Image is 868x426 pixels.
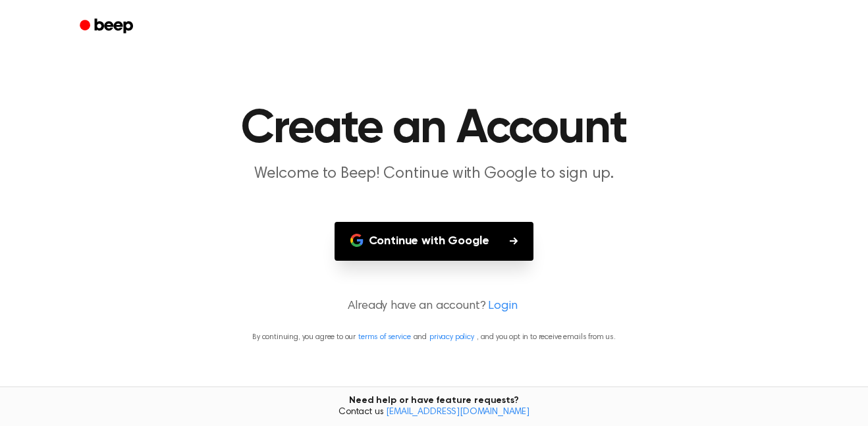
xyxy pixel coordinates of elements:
p: Already have an account? [16,298,852,315]
a: [EMAIL_ADDRESS][DOMAIN_NAME] [386,408,529,417]
p: Welcome to Beep! Continue with Google to sign up. [181,163,687,185]
h1: Create an Account [97,105,771,153]
a: Login [488,298,517,315]
a: privacy policy [429,333,474,341]
button: Continue with Google [335,222,534,261]
a: Beep [70,14,145,40]
p: By continuing, you agree to our and , and you opt in to receive emails from us. [16,331,852,343]
span: Contact us [8,407,860,419]
a: terms of service [358,333,410,341]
